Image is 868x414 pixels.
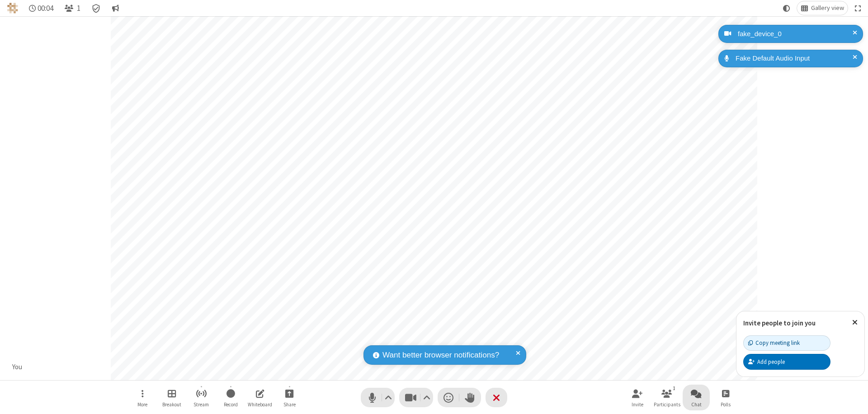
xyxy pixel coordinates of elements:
[158,385,185,410] button: Manage Breakout Rooms
[162,402,181,407] span: Breakout
[276,385,303,410] button: Start sharing
[797,1,848,15] button: Change layout
[670,384,678,392] div: 1
[88,1,105,15] div: Meeting details Encryption enabled
[851,1,865,15] button: Fullscreen
[653,385,680,410] button: Open participant list
[77,4,80,13] span: 1
[735,29,856,39] div: fake_device_0
[779,1,794,15] button: Using system theme
[712,385,739,410] button: Open poll
[248,402,272,407] span: Whiteboard
[721,402,731,407] span: Polls
[624,385,651,410] button: Invite participants (⌘+Shift+I)
[748,339,800,347] div: Copy meeting link
[743,335,830,351] button: Copy meeting link
[691,402,702,407] span: Chat
[486,388,507,407] button: End or leave meeting
[108,1,123,15] button: Conversation
[459,388,481,407] button: Raise hand
[7,3,18,14] img: QA Selenium DO NOT DELETE OR CHANGE
[9,362,26,372] div: You
[732,53,856,64] div: Fake Default Audio Input
[193,402,209,407] span: Stream
[632,402,643,407] span: Invite
[845,311,864,334] button: Close popover
[743,319,816,327] label: Invite people to join you
[421,388,433,407] button: Video setting
[137,402,147,407] span: More
[438,388,459,407] button: Send a reaction
[25,1,57,15] div: Timer
[683,385,710,410] button: Open chat
[283,402,296,407] span: Share
[382,349,499,361] span: Want better browser notifications?
[382,388,395,407] button: Audio settings
[217,385,244,410] button: Start recording
[361,388,395,407] button: Mute (⌘+Shift+A)
[654,402,680,407] span: Participants
[224,402,238,407] span: Record
[188,385,215,410] button: Start streaming
[811,5,844,12] span: Gallery view
[399,388,433,407] button: Stop video (⌘+Shift+V)
[246,385,274,410] button: Open shared whiteboard
[61,1,84,15] button: Open participant list
[743,354,830,369] button: Add people
[129,385,156,410] button: Open menu
[38,4,53,13] span: 00:04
